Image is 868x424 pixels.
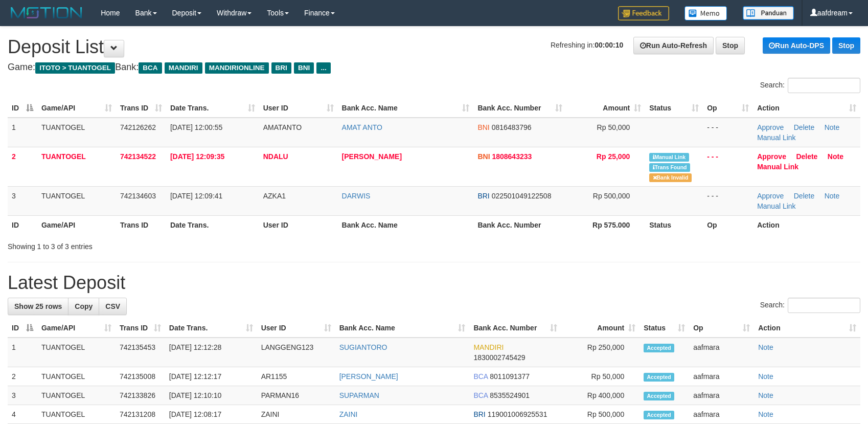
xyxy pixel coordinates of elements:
[760,78,860,93] label: Search:
[338,215,474,234] th: Bank Acc. Name
[8,367,37,386] td: 2
[473,99,566,118] th: Bank Acc. Number: activate to sort column ascending
[294,62,314,74] span: BNI
[794,192,814,200] a: Delete
[8,405,37,424] td: 4
[37,386,116,405] td: TUANTOGEL
[703,99,753,118] th: Op: activate to sort column ascending
[170,123,222,131] span: [DATE] 12:00:55
[37,215,116,234] th: Game/API
[684,6,727,20] img: Button%20Memo.svg
[644,344,674,352] span: Accepted
[205,62,269,74] span: MANDIRIONLINE
[116,367,165,386] td: 742135008
[757,123,784,131] a: Approve
[644,373,674,382] span: Accepted
[8,273,860,293] h1: Latest Deposit
[788,78,860,93] input: Search:
[618,6,669,20] img: Feedback.jpg
[37,338,116,367] td: TUANTOGEL
[757,163,798,171] a: Manual Link
[165,405,257,424] td: [DATE] 12:08:17
[757,152,786,161] a: Approve
[8,62,860,73] h4: Game: Bank:
[35,62,115,74] span: ITOTO > TUANTOGEL
[116,215,166,234] th: Trans ID
[37,147,116,186] td: TUANTOGEL
[703,147,753,186] td: - - -
[689,338,754,367] td: aafmara
[644,392,674,400] span: Accepted
[257,338,335,367] td: LANGGENG123
[703,186,753,215] td: - - -
[758,343,773,351] a: Note
[8,215,37,234] th: ID
[477,192,489,200] span: BRI
[75,302,93,310] span: Copy
[477,123,489,131] span: BNI
[796,152,817,161] a: Delete
[259,215,338,234] th: User ID
[473,343,504,351] span: MANDIRI
[754,319,860,338] th: Action: activate to sort column ascending
[760,298,860,313] label: Search:
[8,386,37,405] td: 3
[593,192,630,200] span: Rp 500,000
[342,152,402,161] a: [PERSON_NAME]
[561,405,639,424] td: Rp 500,000
[469,319,561,338] th: Bank Acc. Number: activate to sort column ascending
[342,192,371,200] a: DARWIS
[703,118,753,147] td: - - -
[339,343,387,351] a: SUGIANTORO
[832,37,860,54] a: Stop
[170,152,224,161] span: [DATE] 12:09:35
[165,367,257,386] td: [DATE] 12:12:17
[477,152,490,161] span: BNI
[561,386,639,405] td: Rp 400,000
[689,405,754,424] td: aafmara
[263,192,286,200] span: AZKA1
[8,298,68,315] a: Show 25 rows
[753,99,860,118] th: Action: activate to sort column ascending
[14,302,62,310] span: Show 25 rows
[116,386,165,405] td: 742133826
[8,186,37,215] td: 3
[8,319,37,338] th: ID: activate to sort column descending
[566,99,645,118] th: Amount: activate to sort column ascending
[165,319,257,338] th: Date Trans.: activate to sort column ascending
[753,215,860,234] th: Action
[257,367,335,386] td: AR1155
[120,152,156,161] span: 742134522
[139,62,162,74] span: BCA
[116,319,165,338] th: Trans ID: activate to sort column ascending
[825,123,840,131] a: Note
[37,186,116,215] td: TUANTOGEL
[316,62,330,74] span: ...
[8,237,354,252] div: Showing 1 to 3 of 3 entries
[689,367,754,386] td: aafmara
[338,99,474,118] th: Bank Acc. Name: activate to sort column ascending
[828,152,843,161] a: Note
[8,147,37,186] td: 2
[170,192,222,200] span: [DATE] 12:09:41
[342,123,382,131] a: AMAT ANTO
[492,152,532,161] span: Copy 1808643233 to clipboard
[649,153,689,162] span: Manually Linked
[271,62,291,74] span: BRI
[116,99,166,118] th: Trans ID: activate to sort column ascending
[561,338,639,367] td: Rp 250,000
[757,202,796,210] a: Manual Link
[758,410,773,418] a: Note
[689,319,754,338] th: Op: activate to sort column ascending
[263,123,302,131] span: AMATANTO
[763,37,830,54] a: Run Auto-DPS
[757,192,784,200] a: Approve
[263,152,288,161] span: NDALU
[116,338,165,367] td: 742135453
[116,405,165,424] td: 742131208
[335,319,470,338] th: Bank Acc. Name: activate to sort column ascending
[757,133,796,142] a: Manual Link
[645,215,703,234] th: Status
[165,62,202,74] span: MANDIRI
[825,192,840,200] a: Note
